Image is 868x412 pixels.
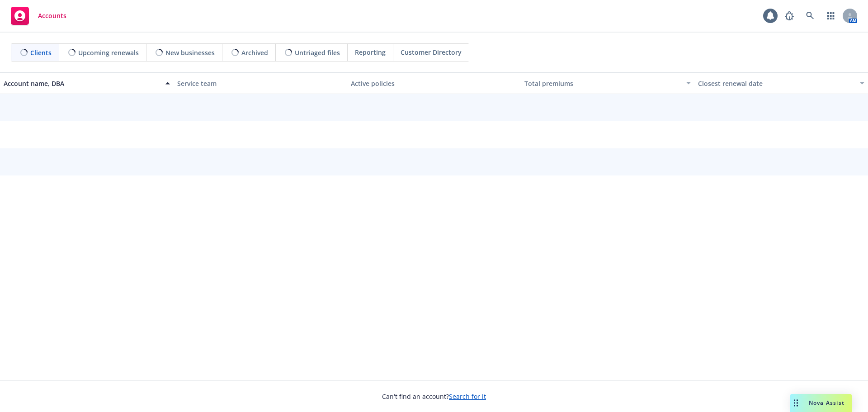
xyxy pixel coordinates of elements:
span: Upcoming renewals [78,48,139,57]
div: Closest renewal date [698,79,854,88]
span: Customer Directory [401,47,462,57]
span: Archived [241,48,268,57]
span: Nova Assist [809,399,844,407]
div: Total premiums [524,79,681,88]
span: Reporting [355,47,386,57]
a: Search [801,7,819,25]
span: Accounts [38,12,66,19]
button: Nova Assist [790,394,852,412]
div: Active policies [351,79,517,88]
button: Total premiums [521,72,694,94]
button: Active policies [347,72,521,94]
a: Search for it [449,392,486,401]
a: Accounts [7,3,70,28]
button: Service team [174,72,347,94]
button: Closest renewal date [694,72,868,94]
span: New businesses [165,48,215,57]
div: Account name, DBA [4,79,160,88]
a: Report a Bug [780,7,798,25]
div: Drag to move [790,394,802,412]
a: Switch app [822,7,840,25]
span: Clients [30,48,52,57]
div: Service team [177,79,344,88]
span: Untriaged files [295,48,340,57]
span: Can't find an account? [382,392,486,401]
